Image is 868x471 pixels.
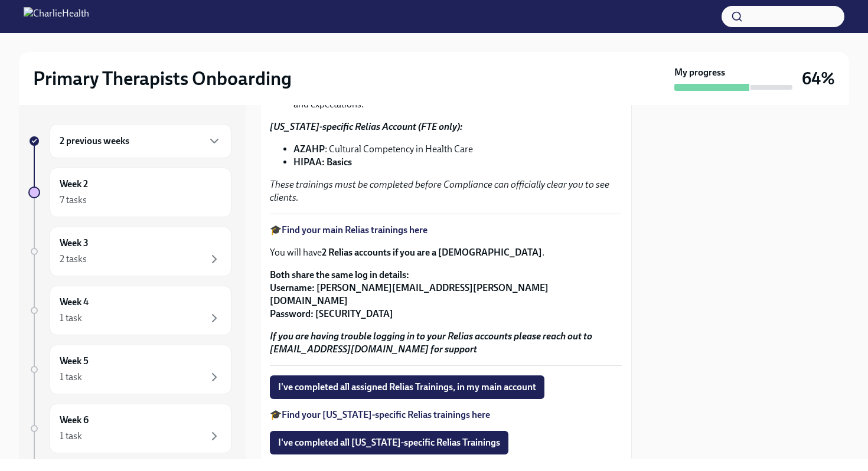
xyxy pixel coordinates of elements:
[60,135,129,148] h6: 2 previous weeks
[270,375,544,399] button: I've completed all assigned Relias Trainings, in my main account
[60,237,89,250] h6: Week 3
[270,224,622,237] p: 🎓
[60,312,82,325] div: 1 task
[60,355,89,368] h6: Week 5
[293,156,352,168] strong: HIPAA: Basics
[60,371,82,384] div: 1 task
[293,143,622,156] li: : Cultural Competency in Health Care
[60,430,82,443] div: 1 task
[270,269,549,319] strong: Both share the same log in details: Username: [PERSON_NAME][EMAIL_ADDRESS][PERSON_NAME][DOMAIN_NA...
[278,437,500,449] span: I've completed all [US_STATE]-specific Relias Trainings
[60,194,87,207] div: 7 tasks
[270,431,508,454] button: I've completed all [US_STATE]-specific Relias Trainings
[270,408,622,421] p: 🎓
[270,246,622,259] p: You will have .
[278,381,536,393] span: I've completed all assigned Relias Trainings, in my main account
[674,66,725,79] strong: My progress
[28,168,231,217] a: Week 27 tasks
[270,179,609,203] em: These trainings must be completed before Compliance can officially clear you to see clients.
[282,409,490,420] a: Find your [US_STATE]-specific Relias trainings here
[60,296,89,309] h6: Week 4
[24,7,89,26] img: CharlieHealth
[270,121,462,132] strong: [US_STATE]-specific Relias Account (FTE only):
[322,247,542,258] strong: 2 Relias accounts if you are a [DEMOGRAPHIC_DATA]
[282,224,428,235] a: Find your main Relias trainings here
[60,178,88,191] h6: Week 2
[28,227,231,276] a: Week 32 tasks
[50,124,231,158] div: 2 previous weeks
[60,253,87,266] div: 2 tasks
[802,68,835,89] h3: 64%
[28,345,231,394] a: Week 51 task
[293,143,325,155] strong: AZAHP
[60,414,89,427] h6: Week 6
[33,67,292,90] h2: Primary Therapists Onboarding
[28,286,231,335] a: Week 41 task
[270,331,592,355] strong: If you are having trouble logging in to your Relias accounts please reach out to [EMAIL_ADDRESS][...
[28,404,231,453] a: Week 61 task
